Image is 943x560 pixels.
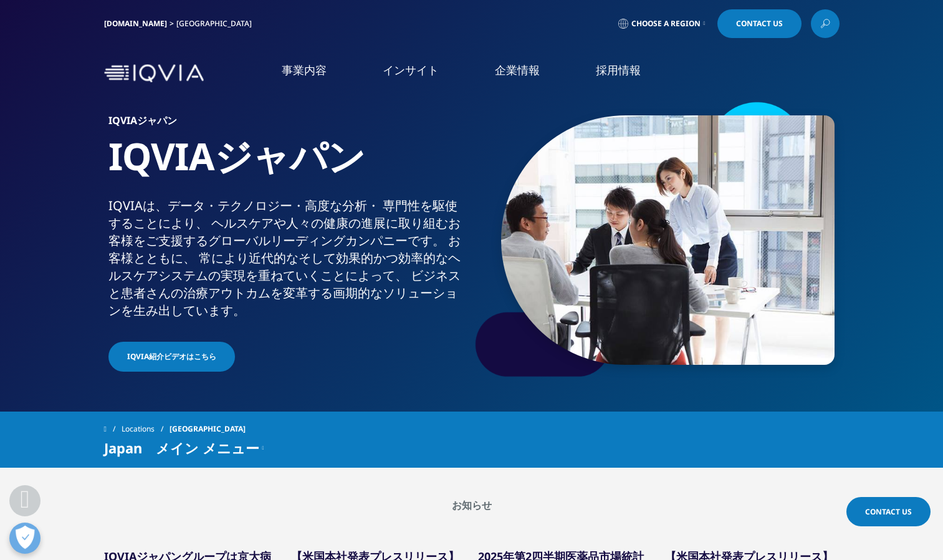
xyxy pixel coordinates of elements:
[596,62,641,78] a: 採用情報
[176,19,257,29] div: [GEOGRAPHIC_DATA]
[170,418,246,440] span: [GEOGRAPHIC_DATA]
[501,115,835,365] img: 873_asian-businesspeople-meeting-in-office.jpg
[865,506,912,517] span: Contact Us
[108,115,467,133] h6: IQVIAジャパン
[104,440,259,455] span: Japan メイン メニュー
[122,418,170,440] a: Locations
[631,19,701,29] span: Choose a Region
[108,342,235,372] a: IQVIA紹介ビデオはこちら
[736,20,783,27] span: Contact Us
[9,523,41,554] button: 優先設定センターを開く
[209,44,840,103] nav: Primary
[104,18,167,29] a: [DOMAIN_NAME]
[282,62,327,78] a: 事業内容
[127,351,216,362] span: IQVIA紹介ビデオはこちら
[108,197,467,319] div: IQVIAは、​データ・​テクノロジー・​高度な​分析・​ 専門性を​駆使する​ことに​より、​ ヘルスケアや​人々の​健康の​進展に​取り組む​お客様を​ご支援​する​グローバル​リーディング...
[495,62,540,78] a: 企業情報
[108,133,467,197] h1: IQVIAジャパン
[383,62,439,78] a: インサイト
[846,497,931,526] a: Contact Us
[717,9,802,38] a: Contact Us
[104,499,840,511] h2: お知らせ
